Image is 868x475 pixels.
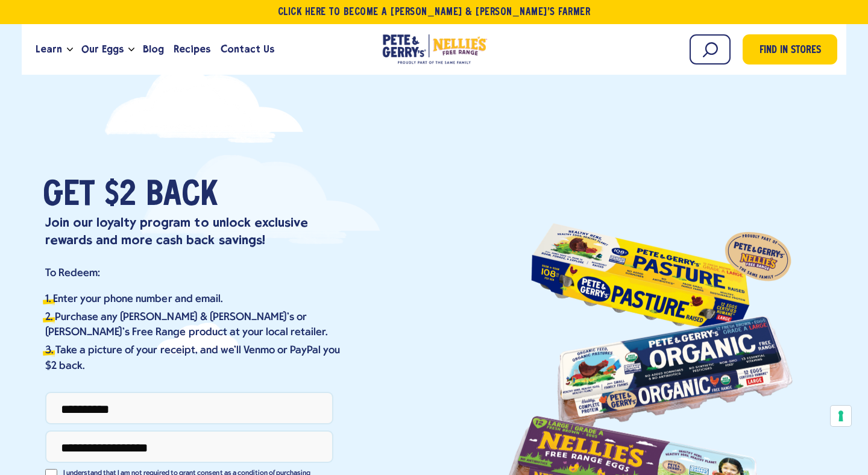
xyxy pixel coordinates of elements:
input: Search [690,34,731,64]
span: Blog [143,42,164,57]
span: Recipes [174,42,210,57]
a: Find in Stores [743,34,837,64]
a: Learn [31,33,67,66]
li: Enter your phone number and email. [45,292,344,307]
a: Contact Us [216,33,279,66]
p: To Redeem: [45,266,344,280]
a: Our Eggs [77,33,128,66]
button: Open the dropdown menu for Learn [67,48,73,52]
a: Blog [138,33,169,66]
a: Recipes [169,33,215,66]
span: Get [43,178,95,214]
li: Purchase any [PERSON_NAME] & [PERSON_NAME]’s or [PERSON_NAME]'s Free Range product at your local ... [45,310,344,340]
span: $2 [104,178,136,214]
span: Back [146,178,218,214]
span: Find in Stores [759,43,821,59]
span: Contact Us [221,42,274,57]
span: Learn [36,42,62,57]
button: Your consent preferences for tracking technologies [831,406,851,426]
span: Our Eggs [81,42,124,57]
p: Join our loyalty program to unlock exclusive rewards and more cash back savings! [45,214,344,248]
li: Take a picture of your receipt, and we'll Venmo or PayPal you $2 back. [45,343,344,373]
button: Open the dropdown menu for Our Eggs [128,48,134,52]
